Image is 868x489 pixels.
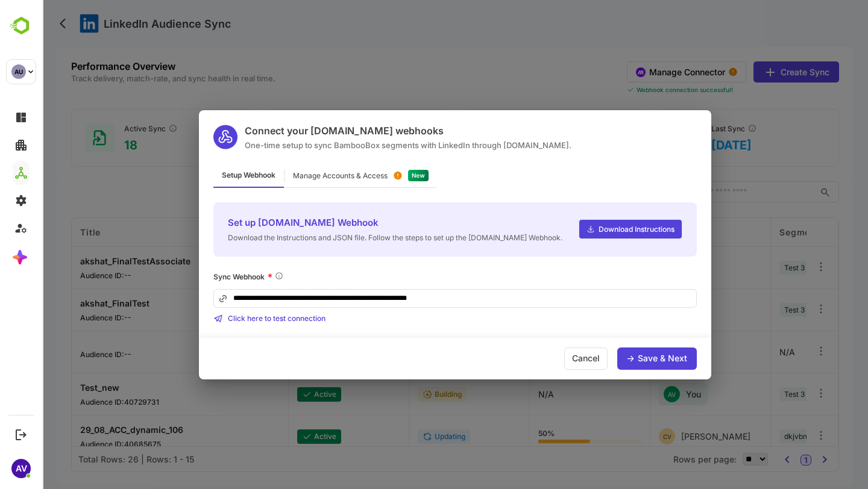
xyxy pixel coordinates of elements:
a: Download Instructions [536,219,640,239]
span: Click here to test connection [186,314,283,323]
div: AV [11,459,31,478]
div: Manage Accounts & Access [251,172,345,179]
span: Download the Instructions and JSON file. Follow the steps to set up the [DOMAIN_NAME] Webhook. [186,233,520,242]
button: Logout [13,426,29,443]
span: Sync Webhook [171,272,222,281]
div: Setup Webhook [171,164,242,188]
img: BambooboxLogoMark.f1c84d78b4c51b1a7b5f700c9845e183.svg [6,14,37,37]
div: Save & Next [596,354,645,363]
div: AU [11,64,26,79]
div: Connect your [DOMAIN_NAME] webhooks [203,125,529,137]
span: Set up [DOMAIN_NAME] Webhook [186,217,520,228]
span: Download Instructions [553,225,632,234]
div: One-time setup to sync BambooBox segments with LinkedIn through [DOMAIN_NAME]. [203,140,529,150]
span: Required for pushing segments to LinkedIn. [232,271,242,283]
div: Cancel [522,347,565,370]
